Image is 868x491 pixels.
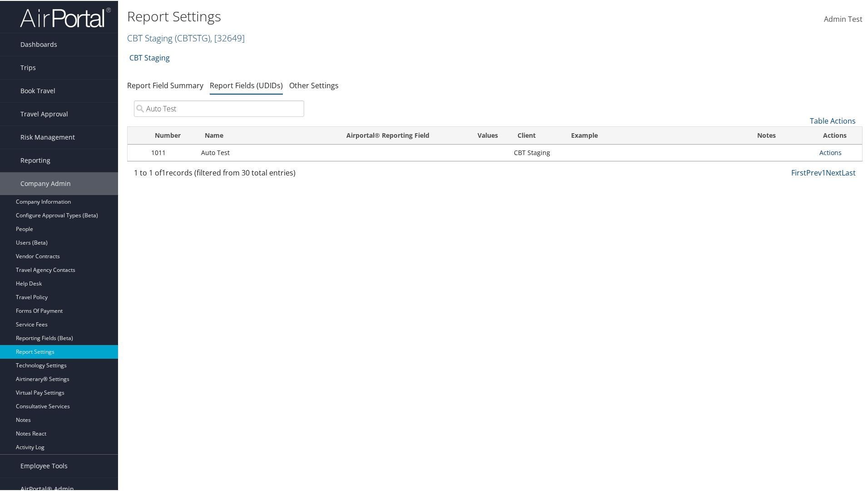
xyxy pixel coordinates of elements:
div: 1 to 1 of records (filtered from 30 total entries) [134,166,304,182]
a: Prev [806,167,822,177]
span: Risk Management [20,125,75,148]
th: Notes [749,126,815,144]
th: Client [509,126,563,144]
th: Number [147,126,197,144]
a: Other Settings [289,80,339,90]
a: Table Actions [810,115,856,125]
span: Travel Approval [20,102,68,125]
a: Actions [819,147,842,156]
input: Search [134,100,304,116]
th: : activate to sort column descending [128,126,147,144]
a: CBT Staging [129,48,170,66]
span: Trips [20,55,36,78]
a: 1 [822,167,826,177]
span: Reporting [20,148,50,171]
td: CBT Staging [509,144,563,160]
a: Report Field Summary [127,80,203,90]
span: , [ 32649 ] [210,31,245,43]
a: Next [826,167,842,177]
th: Values [466,126,509,144]
span: 1 [162,167,166,177]
span: Company Admin [20,171,71,194]
span: Dashboards [20,32,57,55]
span: ( CBTSTG ) [175,31,210,43]
a: First [791,167,806,177]
th: Example [563,126,750,144]
span: Book Travel [20,79,55,101]
th: Airportal&reg; Reporting Field [338,126,466,144]
a: Admin Test [824,5,863,33]
a: Last [842,167,856,177]
span: Employee Tools [20,454,68,476]
th: Name [197,126,338,144]
td: 1011 [147,144,197,160]
th: Actions [815,126,862,144]
img: airportal-logo.png [20,6,111,27]
a: Report Fields (UDIDs) [210,80,283,90]
td: Auto Test [197,144,338,160]
span: Admin Test [824,13,863,23]
h1: Report Settings [127,6,617,25]
a: CBT Staging [127,31,245,43]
